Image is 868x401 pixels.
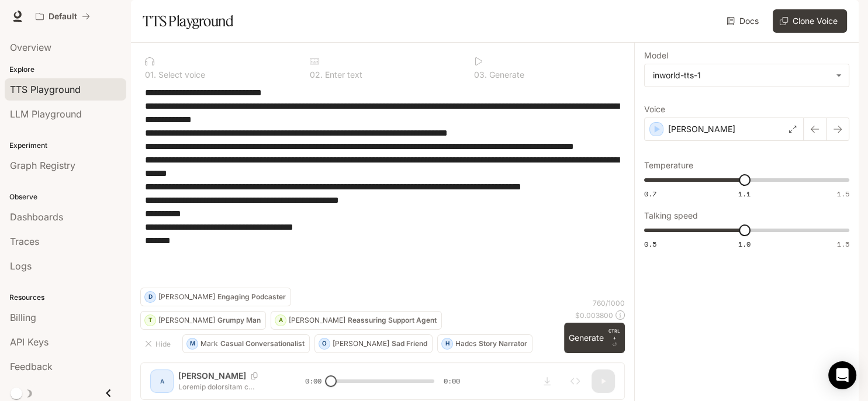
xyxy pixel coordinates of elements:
p: Default [49,12,77,22]
p: Model [644,51,668,60]
p: [PERSON_NAME] [158,293,215,300]
p: [PERSON_NAME] [289,317,345,324]
button: HHadesStory Narrator [437,334,532,353]
div: M [187,334,198,353]
p: ⏎ [608,327,620,348]
p: Select voice [156,71,205,79]
button: O[PERSON_NAME]Sad Friend [314,334,433,353]
button: MMarkCasual Conversationalist [182,334,310,353]
h1: TTS Playground [143,9,233,33]
p: Temperature [644,161,693,170]
p: Hades [455,340,476,347]
p: Story Narrator [479,340,527,347]
div: T [145,311,155,330]
p: Engaging Podcaster [217,293,286,300]
p: Enter text [323,71,362,79]
span: 1.1 [738,189,751,199]
span: 1.5 [837,239,849,249]
button: A[PERSON_NAME]Reassuring Support Agent [271,311,442,330]
p: Grumpy Man [217,317,261,324]
p: 0 3 . [474,71,487,79]
div: inworld-tts-1 [645,64,849,87]
div: H [442,334,452,353]
p: $ 0.003800 [575,310,613,320]
button: All workspaces [30,5,95,28]
p: Talking speed [644,212,698,220]
button: T[PERSON_NAME]Grumpy Man [140,311,266,330]
p: Voice [644,105,665,113]
a: Docs [724,9,763,33]
p: CTRL + [608,327,620,341]
div: A [275,311,286,330]
p: Mark [200,340,218,347]
p: [PERSON_NAME] [668,123,735,135]
span: 1.0 [738,239,751,249]
p: 0 2 . [310,71,323,79]
p: Generate [487,71,524,79]
p: [PERSON_NAME] [158,317,215,324]
span: 0.5 [644,239,656,249]
div: inworld-tts-1 [653,70,830,81]
p: 760 / 1000 [593,298,625,308]
p: 0 1 . [145,71,156,79]
button: Clone Voice [773,9,847,33]
p: [PERSON_NAME] [333,340,389,347]
p: Sad Friend [392,340,427,347]
span: 0.7 [644,189,656,199]
div: Open Intercom Messenger [828,361,856,389]
div: O [319,334,330,353]
button: GenerateCTRL +⏎ [564,323,625,353]
p: Reassuring Support Agent [348,317,437,324]
button: Hide [140,334,178,353]
span: 1.5 [837,189,849,199]
button: D[PERSON_NAME]Engaging Podcaster [140,288,291,306]
div: D [145,288,155,306]
p: Casual Conversationalist [220,340,305,347]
